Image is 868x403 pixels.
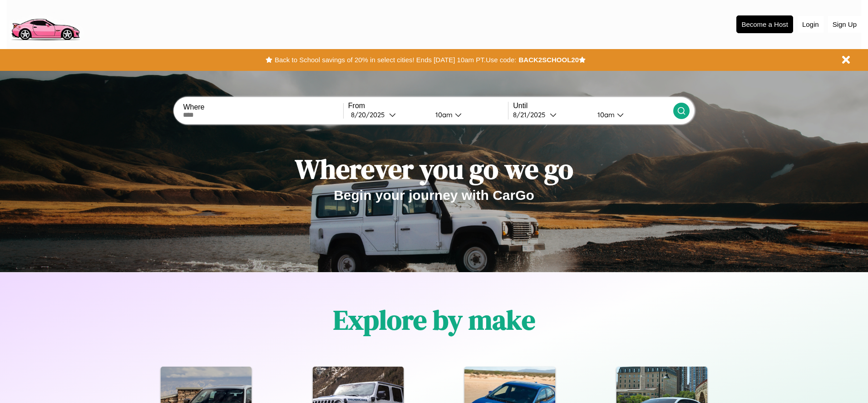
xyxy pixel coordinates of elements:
button: 10am [428,110,508,119]
img: logo [7,5,84,43]
div: 8 / 20 / 2025 [351,110,389,119]
div: 8 / 21 / 2025 [513,110,550,119]
button: 10am [590,110,673,119]
button: Become a Host [736,15,793,33]
button: Login [798,16,824,33]
label: Until [513,102,673,110]
div: 10am [593,110,617,119]
div: 10am [431,110,455,119]
label: From [348,102,508,110]
button: Back to School savings of 20% in select cities! Ends [DATE] 10am PT.Use code: [272,54,518,66]
button: Sign Up [828,16,861,33]
button: 8/20/2025 [348,110,428,119]
label: Where [183,103,343,111]
b: BACK2SCHOOL20 [518,56,579,64]
h1: Explore by make [333,301,535,338]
